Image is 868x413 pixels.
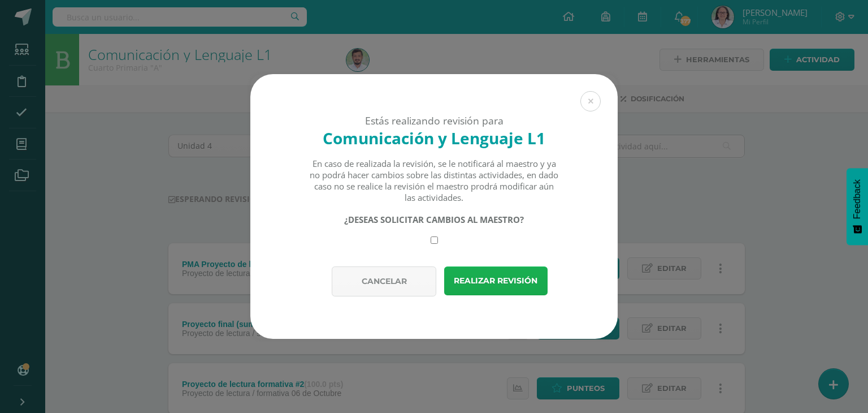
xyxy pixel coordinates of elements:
[270,114,598,127] div: Estás realizando revisión para
[431,236,438,244] input: Require changes
[852,179,862,219] span: Feedback
[332,266,436,296] button: Cancelar
[847,168,868,245] button: Feedback - Mostrar encuesta
[309,158,559,203] div: En caso de realizada la revisión, se le notificará al maestro y ya no podrá hacer cambios sobre l...
[323,127,545,149] strong: Comunicación y Lenguaje L1
[580,91,601,111] button: Close (Esc)
[444,266,548,295] button: Realizar revisión
[344,214,524,225] strong: ¿DESEAS SOLICITAR CAMBIOS AL MAESTRO?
